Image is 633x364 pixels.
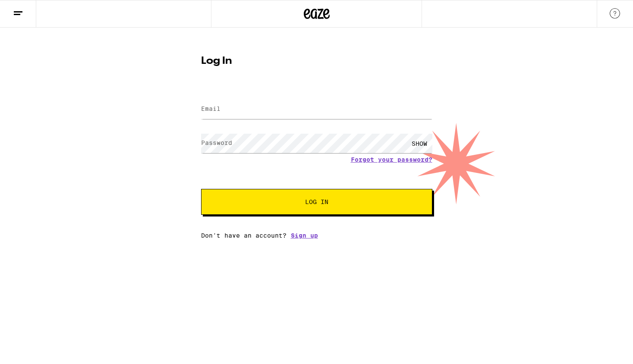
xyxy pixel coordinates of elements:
[201,232,432,239] div: Don't have an account?
[406,134,432,153] div: SHOW
[201,105,220,112] label: Email
[201,56,432,66] h1: Log In
[201,100,432,119] input: Email
[5,6,62,13] span: Hi. Need any help?
[291,232,318,239] a: Sign up
[201,139,232,146] label: Password
[351,156,432,163] a: Forgot your password?
[305,199,328,205] span: Log In
[201,189,432,215] button: Log In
